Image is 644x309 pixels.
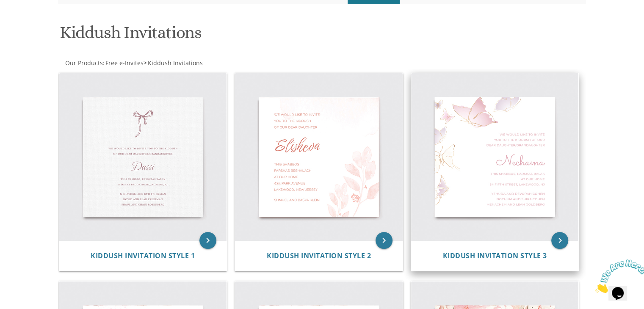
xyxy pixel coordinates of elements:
a: keyboard_arrow_right [551,232,568,249]
div: : [58,59,322,67]
span: Kiddush Invitation Style 1 [91,251,195,260]
a: keyboard_arrow_right [199,232,216,249]
img: Kiddush Invitation Style 1 [59,73,227,241]
span: Kiddush Invitation Style 2 [267,251,371,260]
img: Kiddush Invitation Style 3 [411,73,579,241]
a: Kiddush Invitation Style 3 [443,252,547,260]
a: keyboard_arrow_right [376,232,392,249]
a: Kiddush Invitations [147,59,203,67]
iframe: chat widget [591,256,644,296]
a: Kiddush Invitation Style 2 [267,252,371,260]
a: Our Products [64,59,103,67]
img: Kiddush Invitation Style 2 [235,73,403,241]
span: Kiddush Invitation Style 3 [443,251,547,260]
h1: Kiddush Invitations [60,23,405,48]
span: Kiddush Invitations [148,59,203,67]
a: Free e-Invites [105,59,144,67]
span: > [144,59,203,67]
a: Kiddush Invitation Style 1 [91,252,195,260]
span: Free e-Invites [105,59,144,67]
img: Chat attention grabber [3,3,56,37]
